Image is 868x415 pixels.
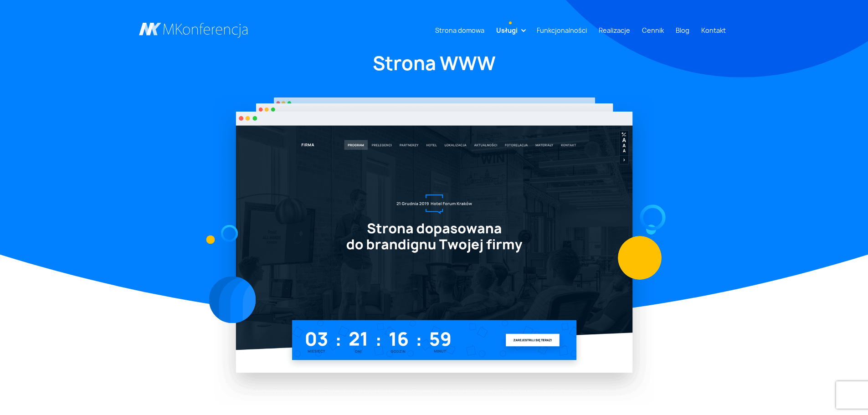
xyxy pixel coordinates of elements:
[634,200,671,236] img: Graficzny element strony
[646,225,656,235] img: Graficzny element strony
[209,277,256,323] img: Graficzny element strony
[139,51,729,76] h1: Strona WWW
[431,22,488,39] a: Strona domowa
[533,22,591,39] a: Funkcjonalności
[698,22,729,39] a: Kontakt
[221,225,238,242] img: Graficzny element strony
[672,22,693,39] a: Blog
[206,235,215,244] img: Graficzny element strony
[214,97,654,404] img: Strona WWW
[595,22,634,39] a: Realizacje
[618,236,662,280] img: Graficzny element strony
[638,22,668,39] a: Cennik
[493,22,521,39] a: Usługi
